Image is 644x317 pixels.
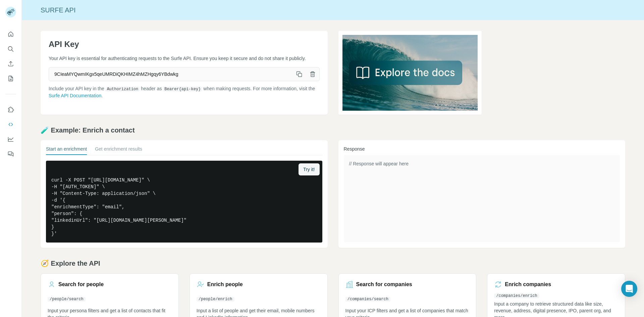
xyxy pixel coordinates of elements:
[5,104,16,116] button: Use Surfe on LinkedIn
[46,146,87,155] button: Start an enrichment
[5,72,16,85] button: My lists
[22,5,644,15] div: Surfe API
[299,163,319,175] button: Try it!
[41,125,625,135] h2: 🧪 Example: Enrich a contact
[49,93,101,98] a: Surfe API Documentation
[356,280,412,288] h3: Search for companies
[303,166,315,173] span: Try it!
[621,281,637,297] div: Open Intercom Messenger
[5,133,16,145] button: Dashboard
[5,28,16,40] button: Quick start
[494,294,539,298] code: /companies/enrich
[58,280,104,288] h3: Search for people
[344,146,620,152] h3: Response
[5,118,16,130] button: Use Surfe API
[345,297,390,302] code: /companies/search
[5,43,16,55] button: Search
[46,161,322,243] pre: curl -X POST "[URL][DOMAIN_NAME]" \ -H "[AUTH_TOKEN]" \ -H "Content-Type: application/json" \ -d ...
[41,259,625,268] h2: 🧭 Explore the API
[163,87,202,92] code: Bearer {api-key}
[106,87,140,92] code: Authorization
[5,148,16,160] button: Feedback
[49,85,320,99] p: Include your API key in the header as when making requests. For more information, visit the .
[48,297,86,302] code: /people/search
[49,55,320,62] p: Your API key is essential for authenticating requests to the Surfe API. Ensure you keep it secure...
[197,297,234,302] code: /people/enrich
[5,58,16,70] button: Enrich CSV
[505,280,551,288] h3: Enrich companies
[95,146,142,155] button: Get enrichment results
[49,68,292,80] span: 9CIeaMYQwmIKgx5qeUMRDiQKHIMZ4hMZHgqy6YBdwkg
[207,280,243,288] h3: Enrich people
[49,39,320,50] h1: API Key
[349,161,409,166] span: // Response will appear here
